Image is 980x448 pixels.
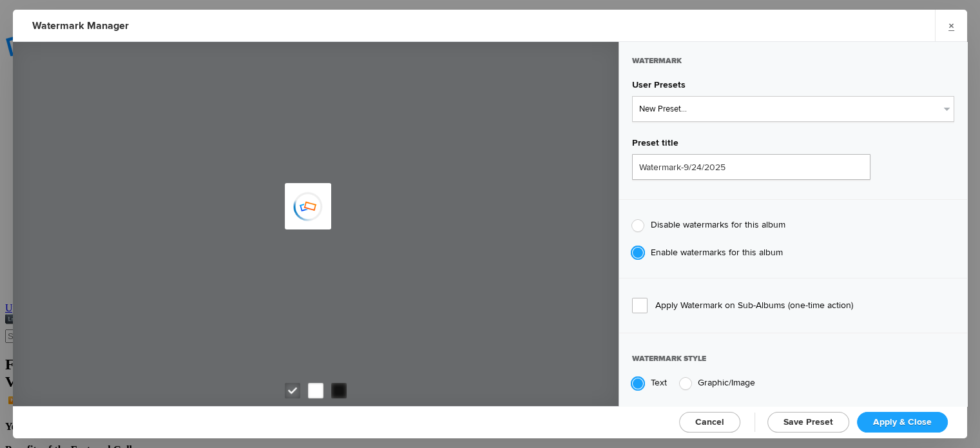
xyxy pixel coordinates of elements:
span: Cancel [695,416,724,427]
a: Cancel [679,412,740,433]
a: Save Preset [767,412,849,433]
span: Graphic/Image [698,377,755,388]
a: Apply & Close [857,412,948,433]
span: User Presets [632,79,686,96]
span: Enable watermarks for this album [651,247,783,258]
span: Save Preset [783,416,833,427]
span: Preset title [632,137,678,154]
span: Disable watermarks for this album [651,219,785,230]
input: Name for your Watermark Preset [632,154,870,180]
span: Watermark [632,56,682,77]
span: Apply & Close [873,416,932,427]
h2: Watermark Manager [32,10,623,42]
span: Watermark style [632,354,706,375]
span: Apply Watermark on Sub-Albums (one-time action) [632,298,954,313]
a: × [935,10,967,41]
span: Text [651,377,667,388]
